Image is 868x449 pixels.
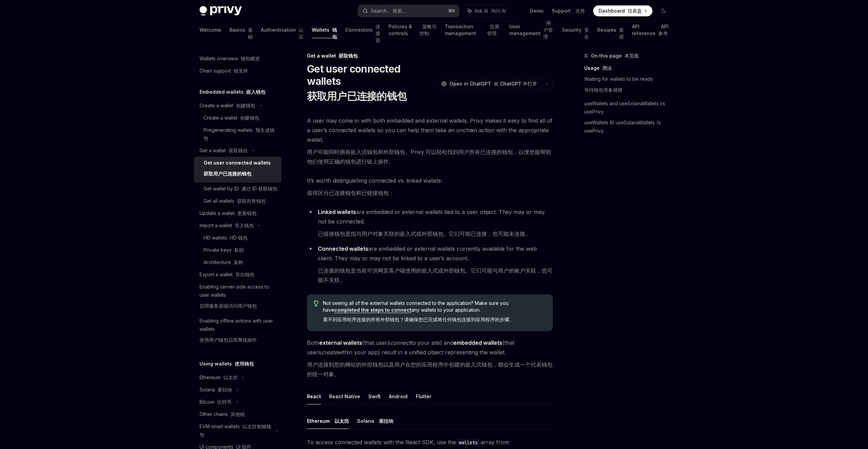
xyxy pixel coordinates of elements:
div: Export a wallet [200,270,254,279]
div: Wallets overview [200,55,260,63]
font: 以太坊 [223,374,238,380]
strong: embedded wallets [453,339,502,346]
code: wallets [456,439,481,446]
button: Open in ChatGPT 在 ChatGPT 中打开 [437,78,541,90]
h1: Get user connected wallets [307,63,434,105]
span: It’s worth distinguishing connected vs. linked wallets: [307,176,553,200]
li: are embedded or external wallets tied to a user object. They may or may not be connected. [307,207,553,241]
font: 索拉纳 [218,387,232,392]
font: 策略与控制 [420,24,437,36]
a: HD wallets HD 钱包 [194,232,281,244]
font: HD 钱包 [230,235,248,241]
div: Get all wallets [204,197,266,205]
div: Solana [200,386,232,394]
a: Waiting for wallets to be ready等待钱包准备就绪 [584,74,674,98]
font: 用户可能同时拥有嵌入式钱包和外部钱包。Privy 可以轻松找到用户所有已连接的钱包，以便您能帮助他们使用正确的钱包进行链上操作。 [307,149,551,165]
button: React [307,388,321,404]
font: 支持 [575,8,585,14]
a: useWallets and useSolanaWallets vs. usePrivyuseWallets 和 useSolanaWallets 与 usePrivy [584,98,674,139]
button: Ask AI 询问 AI [463,5,511,17]
a: Basics 基础 [230,22,253,38]
font: 获取用户已连接的钱包 [204,171,251,176]
font: 启用服务器端访问用户钱包 [200,303,257,309]
div: Bitcoin [200,398,232,406]
span: Not seeing all of the external wallets connected to the application? Make sure you have any walle... [323,300,546,326]
font: 连接器 [376,24,380,43]
a: Policies & controls 策略与控制 [388,22,437,38]
font: 等待钱包准备就绪 [584,87,622,93]
font: 导出钱包 [235,272,254,277]
font: 在 ChatGPT 中打开 [494,81,537,87]
font: 索拉纳 [379,418,393,424]
font: 安全 [584,27,589,40]
a: Support 支持 [552,7,585,14]
a: Update a wallet 更新钱包 [194,207,281,219]
div: Chain support [200,67,248,75]
div: Create a wallet [200,102,255,110]
a: Connectors 连接器 [345,22,380,38]
a: Create a wallet 创建钱包 [194,112,281,124]
font: 创建钱包 [236,103,255,108]
font: 嵌入钱包 [246,89,265,95]
span: A user may come in with both embedded and external wallets. Privy makes it easy to find all of a ... [307,116,553,169]
img: dark logo [200,6,242,16]
div: Pregenerating wallets [204,126,277,142]
font: 钱包概览 [241,56,260,61]
a: Enabling server-side access to user wallets启用服务器端访问用户钱包 [194,281,281,315]
h5: Using wallets [200,360,254,368]
font: 菜谱 [619,27,624,40]
a: Wallets overview 钱包概览 [194,52,281,65]
font: 私钥 [234,247,244,253]
button: Solana 索拉纳 [357,413,393,429]
font: 比特币 [217,399,232,405]
span: Both (that users to your site) and (that users within your app) result in a unified object repres... [307,338,553,382]
font: 看不到应用程序连接的所有外部钱包？请确保您已完成将任何钱包连接到应用程序的步骤。 [323,316,514,322]
font: 本页面 [624,53,639,59]
a: Authentication 认证 [261,22,304,38]
span: Ask AI [474,7,506,14]
div: EVM smart wallets [200,422,271,439]
a: Wallets 钱包 [312,22,337,38]
font: 获取所有钱包 [237,198,266,204]
a: Security 安全 [562,22,589,38]
a: Demo [530,7,544,14]
font: 用户连接到您的网站的外部钱包以及用户在您的应用程序中创建的嵌入式钱包，都会生成一个代表钱包的统一对象。 [307,361,553,377]
font: 钱包 [332,27,337,40]
font: 已连接的钱包是当前可供网页客户端使用的嵌入式或外部钱包。它们可能与用户的账户关联，也可能不关联。 [318,267,553,283]
font: 仪表盘 [628,8,642,14]
a: Export a wallet 导出钱包 [194,268,281,281]
font: 已链接钱包是指与用户对象关联的嵌入式或外部钱包。它们可能已连接，也可能未连接。 [318,230,531,237]
div: Create a wallet [204,114,259,122]
a: Chain support 链支持 [194,65,281,77]
h5: Embedded wallets [200,88,265,96]
div: Get user connected wallets [204,159,271,181]
a: Other chains 其他链 [194,408,281,420]
a: Architecture 架构 [194,256,281,268]
em: connect [390,339,411,346]
font: 使用钱包 [235,361,254,367]
div: Enabling server-side access to user wallets [200,283,277,313]
a: Transaction management 交易管理 [445,22,501,38]
div: Get a wallet [307,52,553,59]
div: Get wallet by ID [204,185,277,193]
font: 值得区分已连接钱包和已链接钱包： [307,189,394,196]
a: Get all wallets 获取所有钱包 [194,195,281,207]
div: HD wallets [204,234,248,242]
font: 使用用户钱包启用离线操作 [200,337,257,343]
font: 链支持 [234,68,248,74]
a: Private keys 私钥 [194,244,281,256]
div: Other chains [200,410,245,418]
font: 获取钱包 [229,148,248,153]
a: Dashboard 仪表盘 [593,5,652,16]
a: Get wallet by ID 通过 ID 获取钱包 [194,183,281,195]
span: Dashboard [599,7,642,14]
a: Enabling offline actions with user wallets使用用户钱包启用离线操作 [194,315,281,349]
div: Ethereum [200,373,238,382]
div: Enabling offline actions with user wallets [200,317,277,347]
font: 用户管理 [543,20,553,40]
button: React Native [329,388,360,404]
div: Search... [371,7,405,15]
button: Flutter [416,388,431,404]
button: Android [389,388,408,404]
font: API 参考 [658,24,668,36]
